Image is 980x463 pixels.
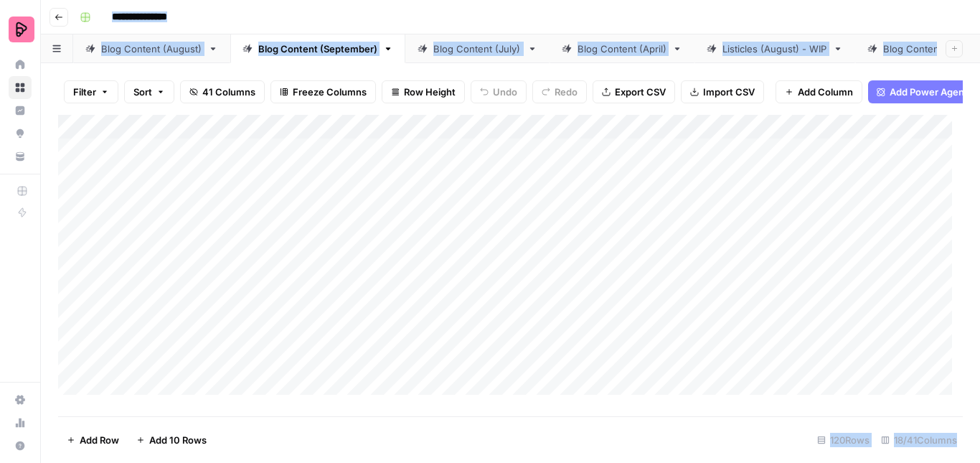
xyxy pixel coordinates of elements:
[404,85,456,99] span: Row Height
[73,85,96,99] span: Filter
[555,85,578,99] span: Redo
[9,11,32,47] button: Workspace: Preply
[681,80,764,103] button: Import CSV
[776,80,862,103] button: Add Column
[258,42,377,56] div: Blog Content (September)
[811,429,875,452] div: 120 Rows
[101,42,202,56] div: Blog Content (August)
[293,85,367,99] span: Freeze Columns
[883,42,971,56] div: Blog Content (May)
[133,85,152,99] span: Sort
[230,34,405,63] a: Blog Content (September)
[875,429,963,452] div: 18/41 Columns
[433,42,522,56] div: Blog Content (July)
[578,42,666,56] div: Blog Content (April)
[868,80,976,103] button: Add Power Agent
[493,85,517,99] span: Undo
[798,85,853,99] span: Add Column
[532,80,587,103] button: Redo
[124,80,174,103] button: Sort
[9,122,32,145] a: Opportunities
[80,433,119,447] span: Add Row
[73,34,230,63] a: Blog Content (August)
[149,433,207,447] span: Add 10 Rows
[9,99,32,122] a: Insights
[550,34,694,63] a: Blog Content (April)
[694,34,855,63] a: Listicles (August) - WIP
[58,429,128,452] button: Add Row
[9,17,34,42] img: Preply Logo
[9,434,32,457] button: Help + Support
[703,85,755,99] span: Import CSV
[890,85,968,99] span: Add Power Agent
[9,388,32,411] a: Settings
[382,80,465,103] button: Row Height
[405,34,550,63] a: Blog Content (July)
[9,76,32,99] a: Browse
[9,411,32,434] a: Usage
[615,85,666,99] span: Export CSV
[9,145,32,168] a: Your Data
[202,85,255,99] span: 41 Columns
[180,80,265,103] button: 41 Columns
[270,80,376,103] button: Freeze Columns
[64,80,118,103] button: Filter
[593,80,675,103] button: Export CSV
[9,53,32,76] a: Home
[471,80,527,103] button: Undo
[128,429,215,452] button: Add 10 Rows
[722,42,827,56] div: Listicles (August) - WIP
